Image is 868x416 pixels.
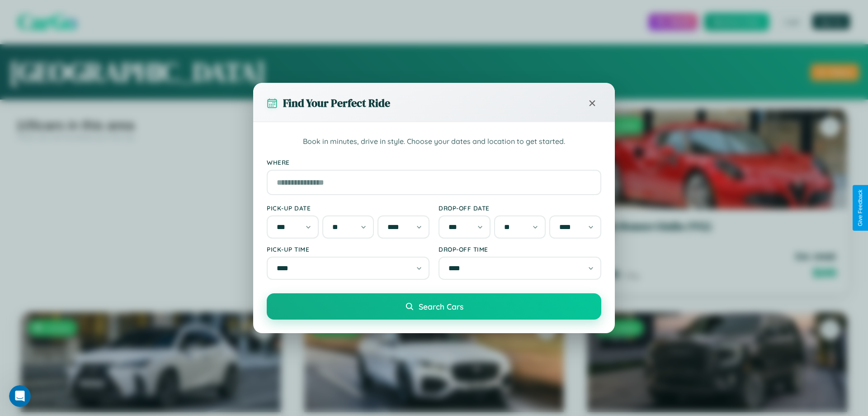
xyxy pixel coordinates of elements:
[419,301,463,311] span: Search Cars
[267,293,601,320] button: Search Cars
[267,245,429,253] label: Pick-up Time
[439,245,601,253] label: Drop-off Time
[267,204,429,212] label: Pick-up Date
[267,136,601,148] p: Book in minutes, drive in style. Choose your dates and location to get started.
[267,158,601,166] label: Where
[439,204,601,212] label: Drop-off Date
[283,96,390,110] h3: Find Your Perfect Ride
